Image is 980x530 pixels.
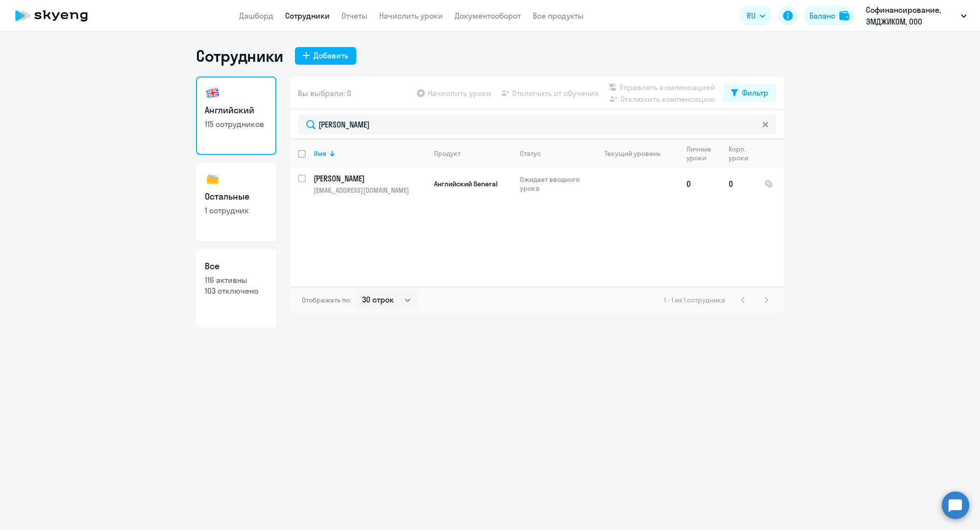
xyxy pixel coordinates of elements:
[866,4,957,27] p: Софинансирование, ЭМДЖИКОМ, ООО
[205,205,268,216] p: 1 сотрудник
[747,10,756,22] span: RU
[520,149,587,158] div: Статус
[205,85,220,101] img: english
[740,6,772,25] button: RU
[434,179,497,188] span: Английский General
[314,186,426,195] p: [EMAIL_ADDRESS][DOMAIN_NAME]
[314,173,426,184] a: [PERSON_NAME]
[205,275,268,285] p: 116 активны
[742,87,768,99] div: Фильтр
[729,145,748,162] div: Корп. уроки
[314,149,326,158] div: Имя
[434,149,512,158] div: Продукт
[205,119,268,129] p: 115 сотрудников
[342,11,367,21] a: Отчеты
[196,76,276,155] a: Английский115 сотрудников
[205,190,268,203] h3: Остальные
[298,115,776,134] input: Поиск по имени, email, продукту или статусу
[239,11,273,21] a: Дашборд
[314,50,348,61] div: Добавить
[686,145,720,162] div: Личные уроки
[664,296,725,304] span: 1 - 1 из 1 сотрудника
[314,149,426,158] div: Имя
[196,249,276,328] a: Все116 активны103 отключено
[679,168,721,200] td: 0
[298,87,351,99] span: Вы выбрали: 0
[520,149,541,158] div: Статус
[205,260,268,273] h3: Все
[314,173,424,184] p: [PERSON_NAME]
[595,149,678,158] div: Текущий уровень
[721,168,757,200] td: 0
[804,6,855,25] button: Балансbalance
[205,104,268,117] h3: Английский
[723,84,776,102] button: Фильтр
[809,10,835,22] div: Баланс
[861,4,972,27] button: Софинансирование, ЭМДЖИКОМ, ООО
[729,145,756,162] div: Корп. уроки
[605,149,661,158] div: Текущий уровень
[434,149,461,158] div: Продукт
[520,175,587,193] p: Ожидает вводного урока
[196,46,283,66] h1: Сотрудники
[302,296,351,304] span: Отображать по:
[295,47,356,65] button: Добавить
[205,285,268,296] p: 103 отключено
[533,11,584,21] a: Все продукты
[379,11,443,21] a: Начислить уроки
[196,163,276,241] a: Остальные1 сотрудник
[455,11,521,21] a: Документооборот
[285,11,330,21] a: Сотрудники
[205,172,220,187] img: others
[686,145,711,162] div: Личные уроки
[839,11,849,21] img: balance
